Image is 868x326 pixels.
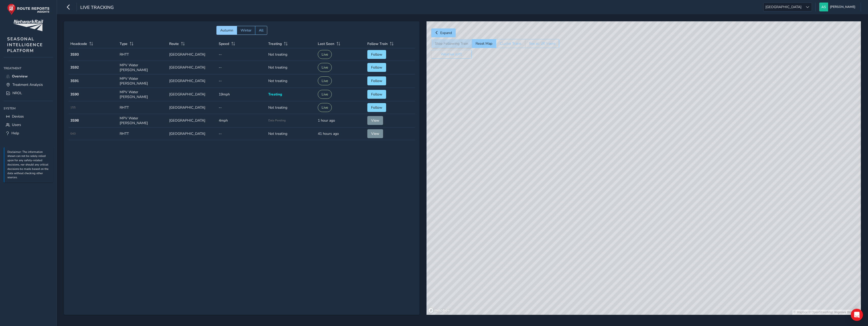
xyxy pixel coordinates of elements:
[255,26,267,35] button: All
[70,132,76,136] span: 043
[169,41,179,46] span: Route
[266,48,316,61] td: Not treating
[118,101,167,114] td: RHTT
[371,65,382,70] span: Follow
[12,74,28,79] span: Overview
[216,26,237,35] button: Autumn
[70,78,79,83] strong: 3S91
[371,92,382,97] span: Follow
[70,41,87,46] span: Headcode
[4,112,53,121] a: Devices
[318,41,334,46] span: Last Seen
[764,3,803,11] span: [GEOGRAPHIC_DATA]
[266,61,316,74] td: Not treating
[70,65,79,70] strong: 3S92
[217,101,266,114] td: --
[167,48,217,61] td: [GEOGRAPHIC_DATA]
[266,74,316,88] td: Not treating
[4,105,53,112] div: System
[4,121,53,129] a: Users
[4,72,53,80] a: Overview
[268,41,282,46] span: Treating
[219,41,229,46] span: Speed
[118,74,167,88] td: MPV Water [PERSON_NAME]
[830,3,855,11] span: [PERSON_NAME]
[217,88,266,101] td: 19mph
[12,91,22,95] span: NROL
[118,127,167,140] td: RHTT
[4,129,53,137] a: Help
[431,28,456,37] button: Expand
[367,76,386,85] button: Follow
[118,114,167,127] td: MPV Water [PERSON_NAME]
[80,4,114,11] span: Live Tracking
[167,74,217,88] td: [GEOGRAPHIC_DATA]
[120,41,128,46] span: Type
[12,114,24,119] span: Devices
[70,118,79,123] strong: 3S98
[367,50,386,59] button: Follow
[316,114,366,127] td: 1 hour ago
[118,61,167,74] td: MPV Water [PERSON_NAME]
[4,89,53,97] a: NROL
[12,82,43,87] span: Treatment Analysis
[266,101,316,114] td: Not treating
[217,74,266,88] td: --
[371,78,382,83] span: Follow
[318,90,332,99] button: Live
[367,103,386,112] button: Follow
[70,92,79,97] strong: 3S90
[167,101,217,114] td: [GEOGRAPHIC_DATA]
[12,122,21,127] span: Users
[371,52,382,57] span: Follow
[13,20,43,31] img: customer logo
[266,127,316,140] td: Not treating
[220,28,233,33] span: Autumn
[318,103,332,112] button: Live
[4,64,53,72] div: Treatment
[318,63,332,72] button: Live
[167,127,217,140] td: [GEOGRAPHIC_DATA]
[472,39,496,48] button: Reset Map
[217,61,266,74] td: --
[237,26,255,35] button: Winter
[431,50,472,59] button: Weather (off)
[819,3,828,11] img: diamond-layout
[70,52,79,57] strong: 3S93
[11,131,19,136] span: Help
[496,39,525,48] button: Cluster Trains
[118,48,167,61] td: RHTT
[851,309,863,321] div: Open Intercom Messenger
[367,129,383,138] button: View
[367,63,386,72] button: Follow
[371,105,382,110] span: Follow
[318,50,332,59] button: Live
[167,88,217,101] td: [GEOGRAPHIC_DATA]
[167,114,217,127] td: [GEOGRAPHIC_DATA]
[367,41,388,46] span: Follow Train
[268,119,286,122] span: Data Pending
[371,131,379,136] span: View
[259,28,263,33] span: All
[316,127,366,140] td: 41 hours ago
[118,88,167,101] td: MPV Water [PERSON_NAME]
[70,106,76,109] span: 155
[7,36,43,54] span: SEASONAL INTELLIGENCE PLATFORM
[4,80,53,89] a: Treatment Analysis
[268,92,282,97] span: Treating
[217,48,266,61] td: --
[367,116,383,125] button: View
[525,39,559,48] button: See all UK trains
[819,3,857,11] button: [PERSON_NAME]
[440,30,452,35] span: Expand
[7,4,50,15] img: rr logo
[241,28,251,33] span: Winter
[7,150,51,180] p: Disclaimer: The information shown can not be solely relied upon for any safety-related decisions,...
[371,118,379,123] span: View
[217,127,266,140] td: --
[318,76,332,85] button: Live
[167,61,217,74] td: [GEOGRAPHIC_DATA]
[217,114,266,127] td: 4mph
[367,90,386,99] button: Follow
